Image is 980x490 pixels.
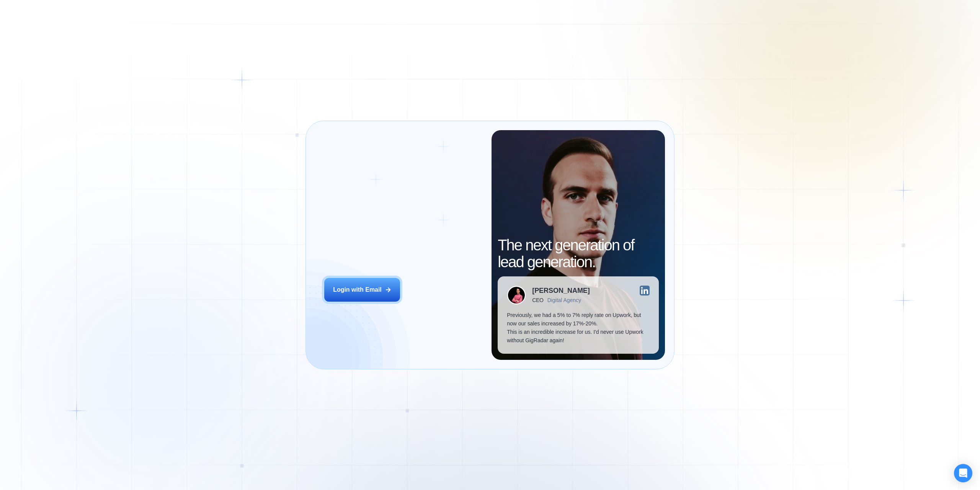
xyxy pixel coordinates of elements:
h2: The next generation of lead generation. [498,237,658,270]
div: CEO [532,297,543,303]
div: Open Intercom Messenger [954,464,972,482]
p: Previously, we had a 5% to 7% reply rate on Upwork, but now our sales increased by 17%-20%. This ... [507,311,649,345]
button: Login with Email [324,278,400,302]
div: Login with Email [333,286,382,294]
div: [PERSON_NAME] [532,287,590,294]
div: Digital Agency [547,297,581,303]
